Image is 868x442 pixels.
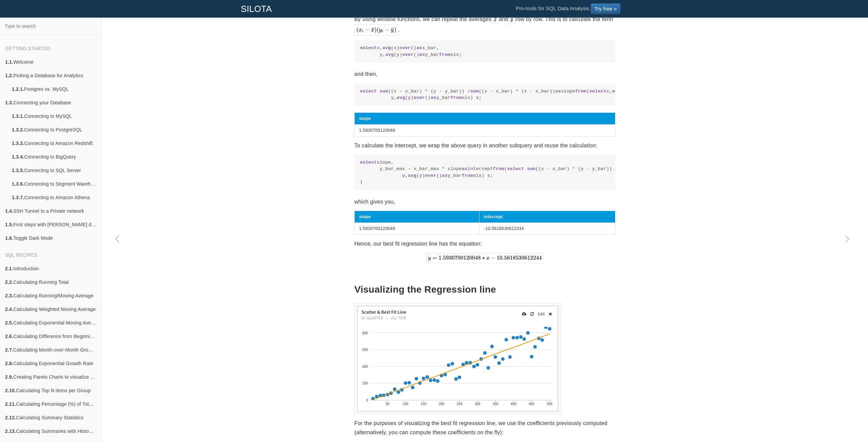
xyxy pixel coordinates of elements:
b: 2.1. [5,266,13,271]
th: slope [355,113,615,125]
span: over [399,45,411,50]
p: and then, [354,69,615,79]
span: as [555,89,561,94]
span: over [425,173,436,178]
span: sum [470,89,479,94]
span: avg [408,173,416,178]
h2: Visualizing the Regression line [354,285,615,295]
b: 2.6. [5,334,13,339]
span: as [442,173,448,178]
img: _mathjax_7d222751.svg [426,253,544,263]
a: 1.3.5.Connecting to SQL Server [7,164,101,177]
a: 1.2.1.Postgres vs. MySQL [7,82,101,96]
a: 1.3.1.Connecting to MySQL [7,109,101,123]
b: 1.5. [5,222,13,227]
span: select [589,89,606,94]
b: 1.3.2. [12,127,24,132]
a: 1.3.3.Connecting to Amazon Redshift [7,136,101,150]
code: slope, y_bar_max - x_bar_max * slope intercept ( ((x - x_bar) * (y - y_bar)) / ((x - x_bar) * (x ... [360,159,610,186]
span: from [493,166,504,171]
p: For the purposes of visualizing the best fit regression line, we use the coefficients previously ... [354,419,615,437]
b: 1.4. [5,208,13,214]
a: Try free » [591,3,620,14]
span: from [439,52,450,57]
span: avg [397,95,405,100]
code: x, (x) () x_bar, y, (y) () y_bar ols; [360,45,610,58]
p: which gives you, [354,197,615,206]
a: 1.3.2.Connecting to PostgreSQL [7,123,101,136]
span: select [507,166,524,171]
b: 2.10. [5,388,16,393]
span: as [462,166,468,171]
b: 2.13. [5,428,16,434]
a: Previous page: Calculating Z-Score [102,35,132,442]
input: Type to search [2,20,99,33]
span: select [360,89,377,94]
span: select [360,45,377,50]
b: 1.1. [5,59,13,65]
iframe: Drift Widget Chat Controller [834,408,860,434]
span: select [360,160,377,165]
span: from [575,89,586,94]
b: 1.3. [5,100,13,105]
b: 2.5. [5,320,13,325]
b: 2.2. [5,279,13,285]
td: 1.5930700120048 [355,125,615,136]
a: 1.3.4.Connecting to BigQuery [7,150,101,164]
a: 1.3.6.Connecting to Segment Warehouse [7,177,101,191]
a: Next page: Forecasting in presence of Seasonal effects using the Ratio to Moving Average method [832,35,863,442]
td: -10.5618530612244 [479,223,615,235]
b: 2.9. [5,374,13,380]
b: 1.3.1. [12,113,24,119]
span: sum [380,89,388,94]
b: 1.3.4. [12,154,24,160]
p: To calculate the intercept, we wrap the above query in another subquery and reuse the calculation: [354,141,615,150]
b: 2.11. [5,401,16,407]
b: 1.2.1. [12,86,24,92]
a: 1.3.7.Connecting to Amazon Athena [7,191,101,204]
b: 1.3.6. [12,181,24,187]
b: 1.3.5. [12,168,24,173]
p: By using window functions, we can repeat the averages and row by row. This is to calculate the te... [354,15,615,36]
img: _mathjax_c8b7bdc8.svg [492,15,499,24]
img: _mathjax_49cdad06.svg [354,24,398,36]
span: avg [382,45,391,50]
b: 1.2. [5,73,13,78]
span: sum [527,166,535,171]
b: 2.4. [5,307,13,312]
span: from [462,173,473,178]
span: avg [612,89,620,94]
b: 2.12. [5,415,16,420]
span: as [416,45,422,50]
a: SILOTA [236,0,277,17]
span: as [431,95,436,100]
p: Hence, our best fit regression line has the equation: [354,239,615,248]
span: as [419,52,425,57]
td: 1.5930700120048 [355,223,479,235]
span: avg [385,52,394,57]
b: 2.8. [5,361,13,366]
li: Pro-tools for SQL Data Analysis. [509,0,627,17]
b: 2.3. [5,293,13,298]
b: 2.7. [5,347,13,353]
b: 1.3.3. [12,141,24,146]
th: intercept [479,211,615,223]
img: _mathjax_d1ac8c89.svg [508,15,516,24]
span: from [450,95,461,100]
b: 1.6. [5,235,13,241]
b: 1.3.7. [12,195,24,200]
th: slope [355,211,479,223]
code: ((x - x_bar) * (y - y_bar)) / ((x - x_bar) * (x - x_bar)) slope ( x, (x) () x_bar, y, (y) () y_ba... [360,88,610,101]
span: over [402,52,413,57]
span: over [414,95,425,100]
